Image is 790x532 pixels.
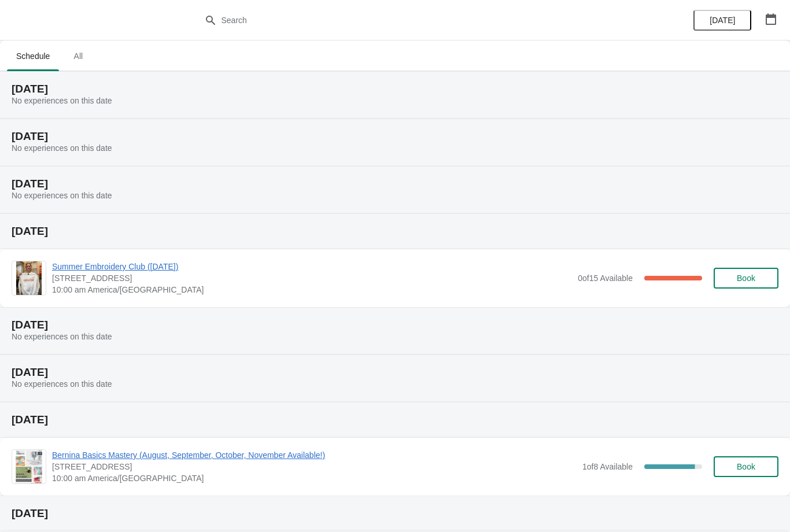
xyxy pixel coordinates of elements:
[12,508,778,519] h2: [DATE]
[714,456,778,477] button: Book
[12,191,112,200] span: No experiences on this date
[582,462,633,471] span: 1 of 8 Available
[12,83,778,95] h2: [DATE]
[12,414,778,426] h2: [DATE]
[737,274,755,283] span: Book
[52,449,577,461] span: Bernina Basics Mastery (August, September, October, November Available!)
[714,268,778,289] button: Book
[7,46,59,66] span: Schedule
[12,131,778,142] h2: [DATE]
[52,472,577,484] span: 10:00 am America/[GEOGRAPHIC_DATA]
[16,261,42,295] img: Summer Embroidery Club (Saturday, August 16) | 1300 Salem Rd SW, Suite 350, Rochester, MN 55902 |...
[221,10,593,31] input: Search
[12,143,112,153] span: No experiences on this date
[12,379,112,389] span: No experiences on this date
[578,274,633,283] span: 0 of 15 Available
[64,46,93,66] span: All
[52,461,577,472] span: [STREET_ADDRESS]
[12,332,112,341] span: No experiences on this date
[693,10,751,31] button: [DATE]
[52,272,572,284] span: [STREET_ADDRESS]
[12,367,778,378] h2: [DATE]
[52,261,572,272] span: Summer Embroidery Club ([DATE])
[12,96,112,105] span: No experiences on this date
[737,462,755,471] span: Book
[16,450,42,483] img: Bernina Basics Mastery (August, September, October, November Available!) | 1300 Salem Rd SW, Suit...
[52,284,572,295] span: 10:00 am America/[GEOGRAPHIC_DATA]
[710,16,735,25] span: [DATE]
[12,178,778,190] h2: [DATE]
[12,319,778,331] h2: [DATE]
[12,226,778,237] h2: [DATE]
